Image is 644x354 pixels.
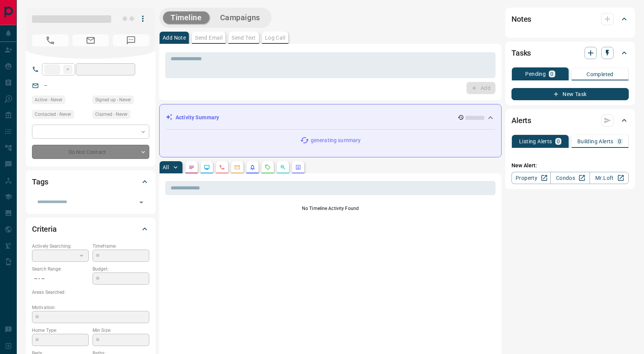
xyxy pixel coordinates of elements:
p: -- - -- [32,272,89,285]
span: Active - Never [35,96,62,104]
h2: Criteria [32,223,57,235]
div: Notes [511,10,629,28]
p: Actively Searching: [32,243,89,250]
p: Pending [525,71,546,77]
h2: Alerts [511,114,531,127]
svg: Emails [234,164,240,170]
span: Claimed - Never [95,111,128,118]
svg: Opportunities [280,164,286,170]
p: generating summary [311,136,361,144]
svg: Listing Alerts [249,164,256,170]
svg: Calls [219,164,225,170]
div: Do Not Contact [32,145,149,159]
p: Completed [586,72,614,77]
div: Tasks [511,44,629,62]
button: Campaigns [213,11,268,24]
a: -- [44,82,47,88]
p: No Timeline Activity Found [165,205,495,212]
p: Search Range: [32,266,89,272]
p: Home Type: [32,327,89,334]
p: Budget: [93,266,149,272]
div: Tags [32,173,149,191]
button: Timeline [163,11,209,24]
p: Activity Summary [176,114,219,122]
p: New Alert: [511,162,629,170]
span: No Email [72,34,109,46]
span: Signed up - Never [95,96,131,104]
p: Areas Searched: [32,289,149,296]
p: All [163,165,169,170]
p: 0 [557,139,560,144]
svg: Requests [265,164,271,170]
div: Alerts [511,111,629,130]
h2: Notes [511,13,531,25]
a: Mr.Loft [590,172,629,184]
p: 0 [618,139,621,144]
div: Activity Summary [166,111,495,125]
svg: Lead Browsing Activity [204,164,210,170]
p: Min Size: [93,327,149,334]
p: Listing Alerts [519,139,552,144]
button: New Task [511,88,629,100]
p: Timeframe: [93,243,149,250]
p: Building Alerts [577,139,614,144]
p: 0 [550,71,553,77]
div: Criteria [32,220,149,238]
p: Add Note [163,35,186,40]
span: No Number [32,34,69,46]
p: Motivation: [32,304,149,311]
a: Property [511,172,551,184]
a: Condos [550,172,590,184]
h2: Tasks [511,47,531,59]
h2: Tags [32,176,48,188]
button: Open [136,197,147,208]
svg: Agent Actions [295,164,301,170]
span: Contacted - Never [35,111,71,118]
span: No Number [113,34,149,46]
svg: Notes [189,164,195,170]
